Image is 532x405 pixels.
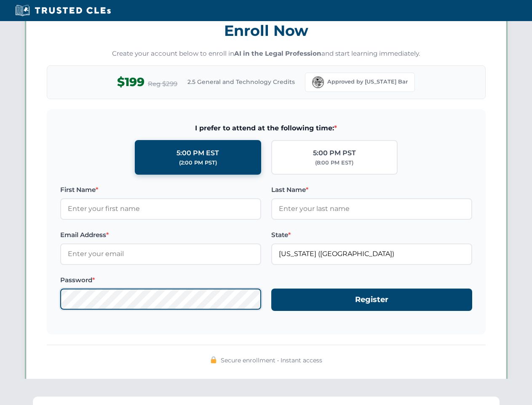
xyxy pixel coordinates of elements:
[60,230,261,240] label: Email Address
[187,77,295,86] span: 2.5 General and Technology Credits
[148,79,177,89] span: Reg $299
[60,243,261,265] input: Enter your email
[313,148,356,159] div: 5:00 PM PST
[60,198,261,219] input: Enter your first name
[117,73,144,92] span: $199
[315,159,353,167] div: (8:00 PM EST)
[176,148,219,159] div: 5:00 PM EST
[271,185,472,195] label: Last Name
[312,76,324,88] img: Florida Bar
[271,230,472,240] label: State
[60,185,261,195] label: First Name
[327,78,408,86] span: Approved by [US_STATE] Bar
[47,49,486,59] p: Create your account below to enroll in and start learning immediately.
[271,243,472,265] input: Florida (FL)
[60,275,261,285] label: Password
[60,123,472,134] span: I prefer to attend at the following time:
[271,289,472,311] button: Register
[221,356,322,365] span: Secure enrollment • Instant access
[234,49,321,57] strong: AI in the Legal Profession
[13,4,113,17] img: Trusted CLEs
[271,198,472,219] input: Enter your last name
[210,356,217,363] img: 🔒
[179,159,217,167] div: (2:00 PM PST)
[47,17,486,44] h3: Enroll Now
